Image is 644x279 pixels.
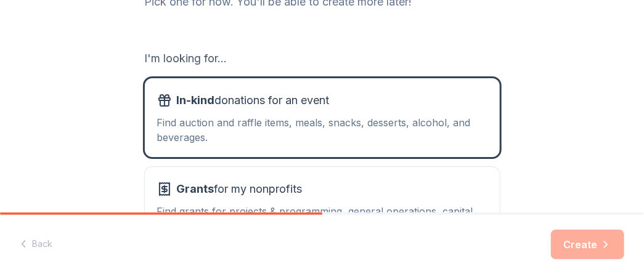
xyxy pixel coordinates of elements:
div: I'm looking for... [145,49,500,68]
span: In-kind [177,94,215,107]
button: In-kinddonations for an eventFind auction and raffle items, meals, snacks, desserts, alcohol, and... [145,78,500,157]
div: Find grants for projects & programming, general operations, capital, scholarship, research, and m... [157,204,487,233]
span: donations for an event [177,91,330,110]
button: Grantsfor my nonprofitsFind grants for projects & programming, general operations, capital, schol... [145,167,500,246]
span: for my nonprofits [177,179,303,199]
span: Grants [177,182,214,195]
div: Find auction and raffle items, meals, snacks, desserts, alcohol, and beverages. [157,115,487,145]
